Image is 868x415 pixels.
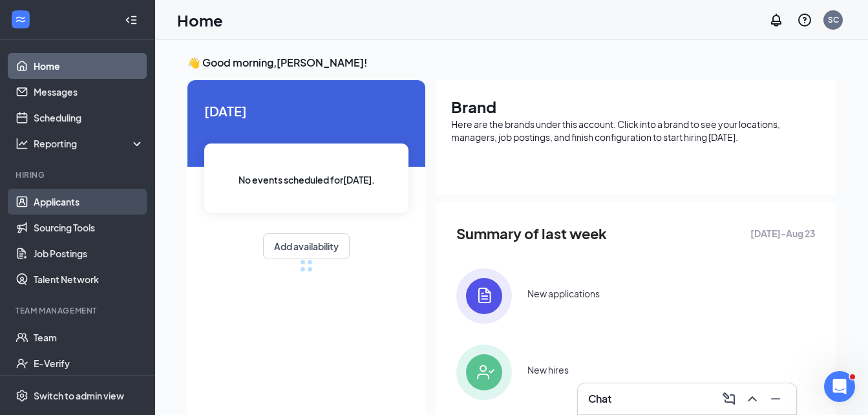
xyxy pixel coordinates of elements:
[456,222,607,245] span: Summary of last week
[34,79,144,105] a: Messages
[16,305,142,316] div: Team Management
[742,388,763,409] button: ChevronUp
[34,325,144,350] a: Team
[177,9,223,31] h1: Home
[125,14,138,27] svg: Collapse
[34,389,124,402] div: Switch to admin view
[721,391,737,407] svg: ComposeMessage
[768,391,783,407] svg: Minimize
[34,189,144,215] a: Applicants
[263,233,350,259] button: Add availability
[300,259,313,272] div: loading meetings...
[16,389,28,402] svg: Settings
[527,363,569,376] div: New hires
[451,96,820,118] h1: Brand
[14,13,27,26] svg: WorkstreamLogo
[765,388,786,409] button: Minimize
[750,226,815,240] span: [DATE] - Aug 23
[34,240,144,266] a: Job Postings
[16,137,28,150] svg: Analysis
[34,105,144,131] a: Scheduling
[527,287,600,300] div: New applications
[797,12,812,28] svg: QuestionInfo
[768,12,784,28] svg: Notifications
[456,268,512,324] img: icon
[187,56,836,70] h3: 👋 Good morning, [PERSON_NAME] !
[588,392,611,406] h3: Chat
[719,388,739,409] button: ComposeMessage
[34,215,144,240] a: Sourcing Tools
[204,101,408,121] span: [DATE]
[34,53,144,79] a: Home
[238,173,375,187] span: No events scheduled for [DATE] .
[824,371,855,402] iframe: Intercom live chat
[745,391,760,407] svg: ChevronUp
[451,118,820,144] div: Here are the brands under this account. Click into a brand to see your locations, managers, job p...
[16,169,142,180] div: Hiring
[828,14,839,25] div: SC
[34,137,145,150] div: Reporting
[34,266,144,292] a: Talent Network
[456,345,512,400] img: icon
[34,350,144,376] a: E-Verify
